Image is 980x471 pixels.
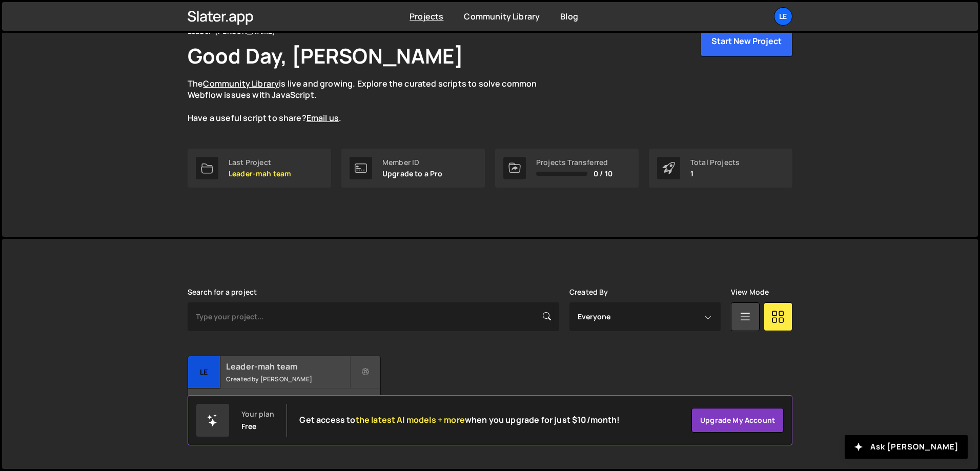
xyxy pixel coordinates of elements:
p: Leader-mah team [229,170,291,178]
div: 12 pages, last updated by [PERSON_NAME] [DATE] [188,388,380,419]
div: Projects Transferred [536,158,612,167]
button: Start New Project [701,25,792,57]
a: Le [774,7,792,26]
div: Member ID [382,158,443,167]
div: Last Project [229,158,291,167]
div: Le [188,356,220,388]
label: View Mode [731,288,769,296]
small: Created by [PERSON_NAME] [226,375,350,383]
div: Free [241,422,257,431]
button: Ask [PERSON_NAME] [845,435,968,459]
h2: Leader-mah team [226,361,350,372]
p: The is live and growing. Explore the curated scripts to solve common Webflow issues with JavaScri... [188,78,557,124]
label: Created By [569,288,608,296]
a: Le Leader-mah team Created by [PERSON_NAME] 12 pages, last updated by [PERSON_NAME] [DATE] [188,356,381,420]
div: Your plan [241,410,274,418]
h2: Get access to when you upgrade for just $10/month! [299,415,620,425]
a: Projects [410,11,443,22]
p: 1 [690,170,740,178]
a: Community Library [203,78,279,89]
a: Blog [560,11,578,22]
input: Type your project... [188,302,559,331]
a: Last Project Leader-mah team [188,149,331,188]
label: Search for a project [188,288,257,296]
div: Total Projects [690,158,740,167]
a: Community Library [464,11,540,22]
a: Upgrade my account [691,408,784,433]
span: the latest AI models + more [356,414,465,425]
span: 0 / 10 [594,170,612,178]
a: Email us [307,112,339,124]
p: Upgrade to a Pro [382,170,443,178]
h1: Good Day, [PERSON_NAME] [188,42,463,70]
